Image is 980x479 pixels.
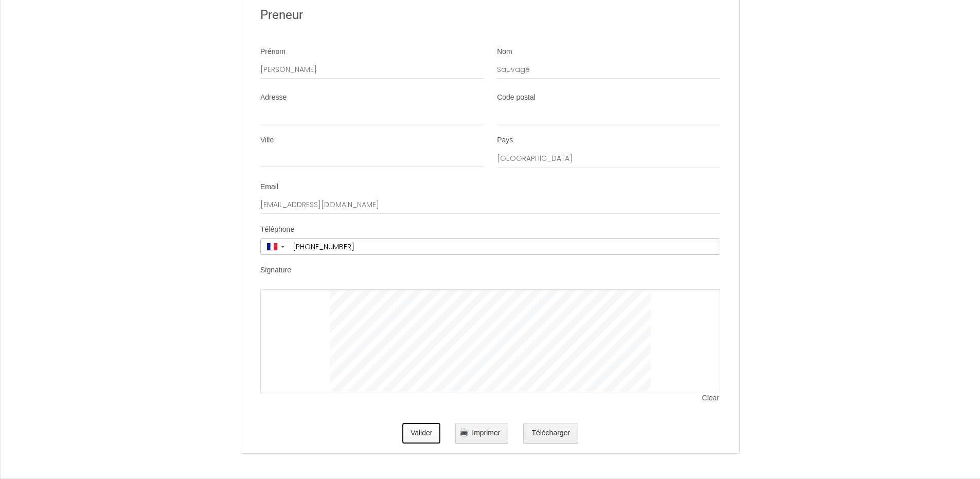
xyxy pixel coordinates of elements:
label: Pays [497,135,513,145]
h2: Preneur [260,5,720,25]
img: printer.png [460,428,468,436]
label: Téléphone [260,225,294,235]
span: ▼ [280,245,286,249]
span: Imprimer [472,429,500,437]
span: Clear [702,393,720,403]
label: Nom [497,47,512,57]
button: Imprimer [455,423,508,444]
label: Prénom [260,47,286,57]
label: Ville [260,135,274,145]
button: Valider [402,423,441,444]
label: Signature [260,265,291,275]
label: Code postal [497,93,536,103]
label: Email [260,182,278,192]
label: Adresse [260,93,287,103]
button: Télécharger [523,423,578,444]
input: +33 6 12 34 56 78 [289,239,720,254]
